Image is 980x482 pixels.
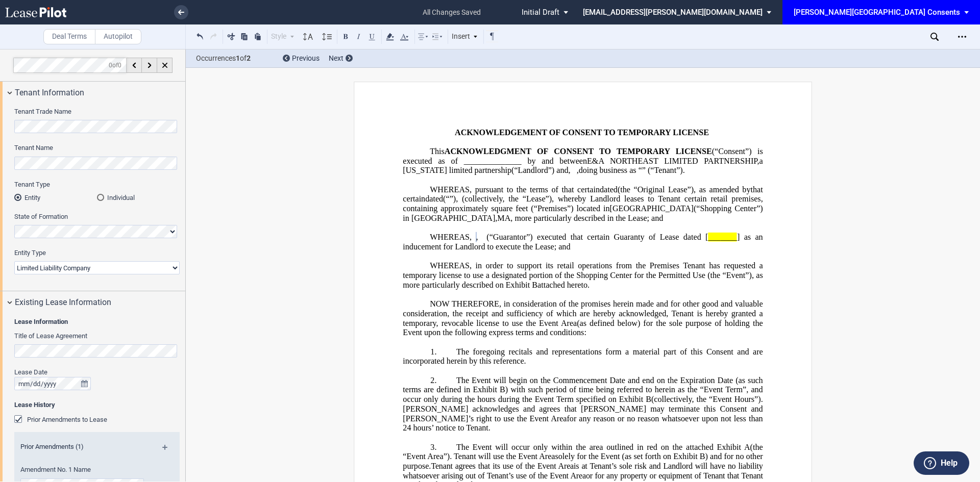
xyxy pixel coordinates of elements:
[445,147,712,156] span: ACKNOWLEDGMENT OF CONSENT TO TEMPORARY LICENSE
[646,395,651,404] a: B
[430,185,600,194] span: WHEREAS, pursuant to the terms of that certain
[403,299,765,327] span: NOW THEREFORE, in consideration of the promises herein made and for other good and valuable consi...
[403,442,765,461] span: (the “Event Area
[700,452,705,461] a: B
[430,442,436,451] span: 3.
[577,166,579,175] span: ,
[430,233,472,242] span: WHEREAS,
[118,61,121,68] span: 0
[449,166,511,175] span: limited partnership
[610,204,694,213] span: [GEOGRAPHIC_DATA]
[27,416,107,423] span: Prior Amendments to Lease
[95,29,141,44] label: Autopilot
[14,193,97,202] md-radio-button: Entity
[194,30,206,42] button: Undo
[450,30,480,43] div: Insert
[329,54,344,62] span: Next
[794,8,960,17] div: [PERSON_NAME][GEOGRAPHIC_DATA] Consents
[14,401,55,409] b: Lease History
[642,166,651,175] span: ” (
[486,30,498,42] button: Toggle Control Characters
[403,375,765,394] span: The Event will begin on the Commencement Date and end on the Expiration Date (as such terms are d...
[14,318,68,325] b: Lease Information
[510,214,663,223] span: , more particularly described in the Lease; and
[14,181,50,188] span: Tenant Type
[430,375,436,385] span: 2.
[14,368,47,376] span: Lease Date
[486,233,708,242] span: (“Guarantor”) executed that certain Guaranty of Lease dated [
[20,466,91,473] span: Amendment No. 1 Name
[403,385,765,403] span: ) with such period of time being referred to herein as the “Event Term”, and occur only during th...
[413,423,490,433] span: hours’ notice to Tenant.
[109,61,121,68] span: of
[511,166,568,175] span: (“Landlord”) and
[236,54,240,62] b: 1
[587,156,757,165] span: E&A NORTHEAST LIMITED PARTNERSHIP
[411,214,495,223] span: [GEOGRAPHIC_DATA]
[430,347,436,356] span: 1.
[14,144,53,151] span: Tenant Name
[403,166,447,175] span: [US_STATE]
[353,30,365,42] button: Italic
[456,442,741,451] span: The Event will occur only within the area outlined in red on the attached Exhibit
[450,452,555,461] span: . Tenant will use the Event Area
[247,54,251,62] b: 2
[403,452,765,470] span: ) and for no other purpose.
[339,30,352,42] button: Bold
[455,128,709,137] span: ACKNOWLEDGEMENT OF CONSENT TO TEMPORARY LICENSE
[491,204,609,213] span: square feet (“Premises”) located in
[14,108,71,115] span: Tenant Trade Name
[600,185,618,194] span: dated
[403,318,765,337] span: (as defined below) for the sole purpose of holding the Event upon the following express terms and...
[403,347,765,365] span: The foregoing recitals and representations form a material part of this Consent and are incorpora...
[292,54,320,62] span: Previous
[537,280,590,289] span: attached hereto.
[954,29,970,45] div: Open Lease options menu
[252,30,264,42] button: Paste
[618,185,751,194] span: (the “Original Lease”), as amended by
[941,456,958,470] label: Help
[14,415,107,425] md-checkbox: Prior Amendments to Lease
[569,166,571,175] span: ,
[403,147,765,165] span: (“Consent”) is executed as of ______________ by and between
[97,193,180,202] md-radio-button: Individual
[15,296,111,309] span: Existing Lease Information
[283,54,320,64] div: Previous
[403,194,765,213] span: , whereby Landlord leases to Tenant certain retail premises, containing approximately
[238,30,251,42] button: Copy
[403,395,765,423] span: (collectively, the “Event Hours”). [PERSON_NAME] acknowledges and agrees that [PERSON_NAME] may t...
[78,377,91,390] button: true
[444,452,450,461] span: ”)
[403,185,765,203] span: that certain dated (“ ”)
[418,2,486,23] span: all changes saved
[329,54,353,64] div: Next
[109,61,112,68] span: 0
[579,166,642,175] span: doing business as “
[225,30,237,42] button: Cut
[476,233,486,242] span: ,
[403,233,765,251] span: ] as an inducement for Landlord to execute the Lease; and
[15,87,84,99] span: Tenant Information
[650,166,684,175] span: “Tenant”).
[43,29,95,44] label: Deal Terms
[403,204,765,222] span: (“Shopping Center”) in
[495,214,497,223] span: ,
[522,8,559,17] span: Initial Draft
[403,462,765,480] span: is at Tenant’s sole risk and Landlord will have no liability whatsoever arising out of Tenant’s u...
[431,462,574,471] span: Tenant agrees that its use of the Event Area
[744,442,750,451] a: A
[759,156,763,165] span: a
[497,214,510,223] span: MA
[14,249,46,257] span: Entity Type
[430,147,445,156] span: This
[14,332,87,340] span: Title of Lease Agreement
[403,414,765,432] span: for any reason or no reason whatsoever upon not less than 24
[555,452,698,461] span: solely for the Event (as set forth on Exhibit
[914,451,969,475] button: Help
[14,213,68,220] span: State of Formation
[456,194,552,204] span: , (collectively, the “Lease”)
[14,442,152,451] label: Prior Amendments (1)
[532,280,537,289] a: B
[757,156,759,165] span: ,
